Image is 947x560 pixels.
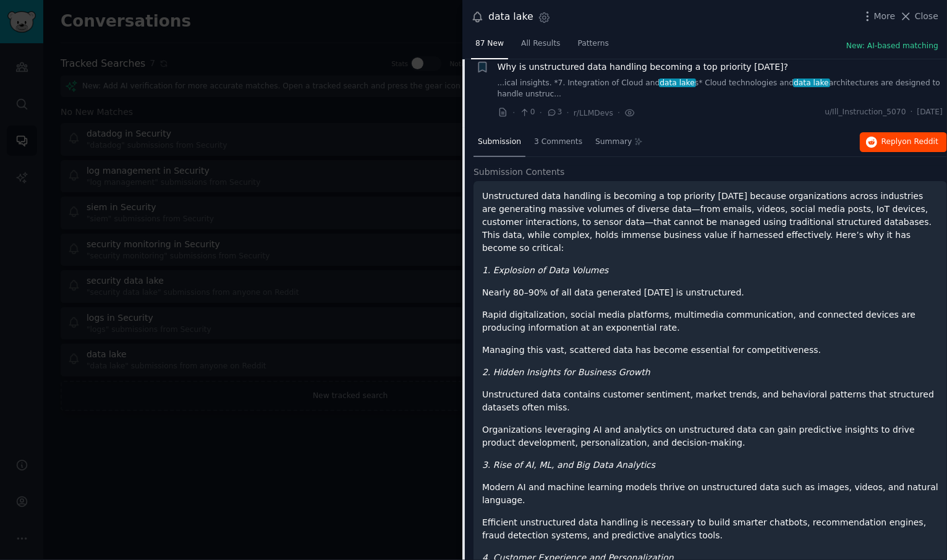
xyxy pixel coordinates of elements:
em: 1. Explosion of Data Volumes [482,265,609,275]
span: 3 [546,107,562,118]
button: New: AI-based matching [846,41,938,52]
span: All Results [521,38,560,49]
button: More [861,10,896,23]
p: Modern AI and machine learning models thrive on unstructured data such as images, videos, and nat... [482,481,938,507]
button: Replyon Reddit [860,132,947,152]
p: Nearly 80–90% of all data generated [DATE] is unstructured. [482,286,938,299]
span: 0 [519,107,535,118]
span: Submission Contents [473,166,565,179]
div: data lake [488,9,533,25]
button: Close [899,10,938,23]
span: · [911,107,913,118]
span: u/Ill_Instruction_5070 [825,107,906,118]
span: 87 New [475,38,504,49]
p: Efficient unstructured data handling is necessary to build smarter chatbots, recommendation engin... [482,516,938,542]
a: 87 New [471,34,508,59]
span: r/LLMDevs [574,109,613,117]
p: Organizations leveraging AI and analytics on unstructured data can gain predictive insights to dr... [482,423,938,449]
span: More [874,10,896,23]
span: · [512,106,515,119]
span: · [618,106,620,119]
p: Unstructured data handling is becoming a top priority [DATE] because organizations across industr... [482,190,938,255]
em: 3. Rise of AI, ML, and Big Data Analytics [482,460,655,470]
p: Rapid digitalization, social media platforms, multimedia communication, and connected devices are... [482,308,938,334]
span: Summary [595,137,632,148]
span: · [567,106,569,119]
a: Patterns [574,34,613,59]
span: · [540,106,542,119]
span: data lake [793,78,830,87]
span: data lake [659,78,696,87]
p: Unstructured data contains customer sentiment, market trends, and behavioral patterns that struct... [482,388,938,414]
span: on Reddit [902,137,938,146]
a: Why is unstructured data handling becoming a top priority [DATE]? [498,61,789,74]
span: Submission [478,137,521,148]
em: 2. Hidden Insights for Business Growth [482,367,650,377]
span: Patterns [578,38,609,49]
span: Close [915,10,938,23]
span: 3 Comments [534,137,582,148]
p: Managing this vast, scattered data has become essential for competitiveness. [482,344,938,357]
a: All Results [517,34,564,59]
span: [DATE] [917,107,943,118]
span: Reply [881,137,938,148]
a: ...ical insights. *7. Integration of Cloud anddata lakes* Cloud technologies anddata lakearchitec... [498,78,943,100]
